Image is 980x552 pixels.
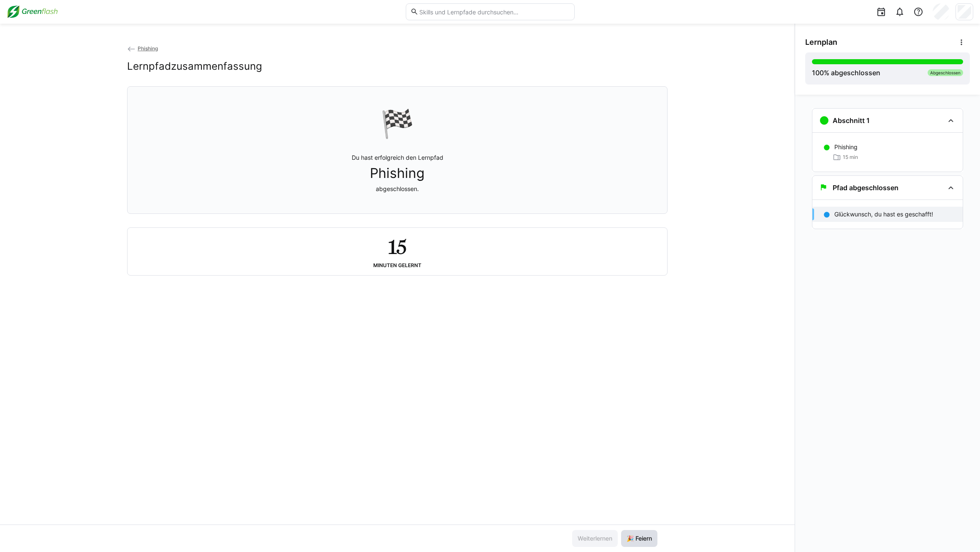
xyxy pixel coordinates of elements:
div: Minuten gelernt [373,262,421,268]
span: Weiterlernen [576,534,614,543]
p: Glückwunsch, du hast es geschafft! [834,210,933,219]
input: Skills und Lernpfade durchsuchen… [418,8,570,16]
a: Phishing [127,45,158,52]
h2: Lernpfadzusammenfassung [127,60,262,73]
h2: 15 [388,235,407,259]
span: Lernplan [805,38,837,47]
span: 15 min [843,154,858,161]
p: Phishing [834,143,858,151]
span: Phishing [138,45,158,52]
div: % abgeschlossen [812,68,880,78]
h3: Abschnitt 1 [833,116,870,125]
div: Abgeschlossen [928,69,963,76]
button: Weiterlernen [572,530,618,547]
span: Phishing [370,165,425,181]
span: 🎉 Feiern [625,534,653,543]
div: 🏁 [380,107,414,140]
button: 🎉 Feiern [621,530,657,547]
p: Du hast erfolgreich den Lernpfad abgeschlossen. [352,153,443,193]
h3: Pfad abgeschlossen [833,183,899,192]
span: 100 [812,68,824,77]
